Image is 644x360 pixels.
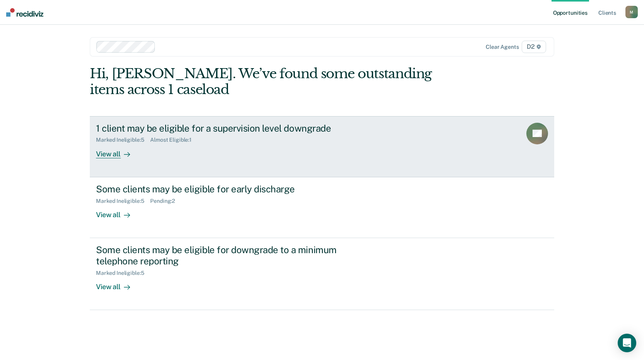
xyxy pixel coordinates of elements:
div: View all [96,276,139,291]
div: Marked Ineligible : 5 [96,270,150,276]
span: D2 [522,41,546,53]
a: Some clients may be eligible for downgrade to a minimum telephone reportingMarked Ineligible:5Vie... [90,238,554,310]
button: M [625,6,638,18]
div: Almost Eligible : 1 [150,137,198,143]
img: Recidiviz [6,8,43,17]
div: View all [96,143,139,158]
div: Some clients may be eligible for early discharge [96,183,368,195]
a: 1 client may be eligible for a supervision level downgradeMarked Ineligible:5Almost Eligible:1Vie... [90,116,554,177]
a: Some clients may be eligible for early dischargeMarked Ineligible:5Pending:2View all [90,177,554,238]
div: Some clients may be eligible for downgrade to a minimum telephone reporting [96,244,368,267]
div: 1 client may be eligible for a supervision level downgrade [96,123,368,134]
div: Marked Ineligible : 5 [96,137,150,143]
div: Marked Ineligible : 5 [96,198,150,204]
div: Open Intercom Messenger [618,334,636,352]
div: View all [96,204,139,219]
div: Hi, [PERSON_NAME]. We’ve found some outstanding items across 1 caseload [90,66,461,98]
div: Pending : 2 [150,198,181,204]
div: Clear agents [486,44,519,50]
